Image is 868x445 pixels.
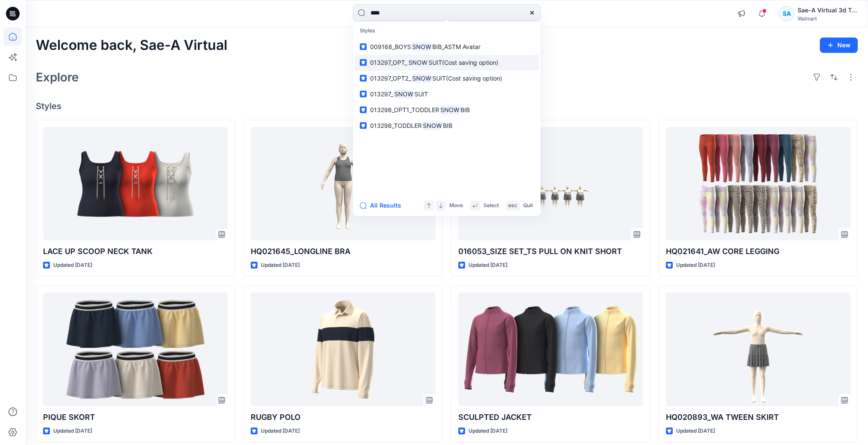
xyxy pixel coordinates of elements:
[666,411,851,423] p: HQ020893_WA TWEEN SKIRT
[43,411,228,423] p: PIQUE SKORT
[261,261,300,270] p: Updated [DATE]
[261,427,300,436] p: Updated [DATE]
[411,42,432,52] mark: SNOW
[43,292,228,406] a: PIQUE SKORT
[43,246,228,257] p: LACE UP SCOOP NECK TANK
[469,261,507,270] p: Updated [DATE]
[43,127,228,240] a: LACE UP SCOOP NECK TANK
[458,292,643,406] a: SCULPTED JACKET
[666,246,851,257] p: HQ021641_AW CORE LEGGING
[355,39,539,55] a: 009168_BOYSSNOWBIB_ASTM Avatar
[53,261,92,270] p: Updated [DATE]
[458,411,643,423] p: SCULPTED JACKET
[666,292,851,406] a: HQ020893_WA TWEEN SKIRT
[355,102,539,118] a: 013298_OPT1_TODDLERSNOWBIB
[439,105,460,115] mark: SNOW
[251,292,435,406] a: RUGBY POLO
[428,59,498,66] span: SUIT(Cost saving option)
[355,86,539,102] a: 013297_SNOWSUIT
[798,15,857,22] div: Walmart
[469,427,507,436] p: Updated [DATE]
[666,127,851,240] a: HQ021641_AW CORE LEGGING
[443,122,452,129] span: BIB
[370,106,439,113] span: 013298_OPT1_TODDLER
[798,5,857,15] div: Sae-A Virtual 3d Team
[407,58,428,67] mark: SNOW
[355,55,539,70] a: 013297_OPT_SNOWSUIT(Cost saving option)
[360,200,407,211] button: All Results
[36,70,79,84] h2: Explore
[483,201,499,210] p: Select
[458,246,643,257] p: 016053_SIZE SET_TS PULL ON KNIT SHORT
[251,411,435,423] p: RUGBY POLO
[355,118,539,133] a: 013298_TODDLERSNOWBIB
[251,127,435,240] a: HQ021645_LONGLINE BRA
[53,427,92,436] p: Updated [DATE]
[432,43,480,50] span: BIB_ASTM Avatar
[460,106,470,113] span: BIB
[370,59,407,66] span: 013297_OPT_
[820,38,858,53] button: New
[370,122,422,129] span: 013298_TODDLER
[676,261,715,270] p: Updated [DATE]
[458,127,643,240] a: 016053_SIZE SET_TS PULL ON KNIT SHORT
[411,73,432,83] mark: SNOW
[422,121,443,130] mark: SNOW
[370,43,411,50] span: 009168_BOYS
[36,38,227,53] h2: Welcome back, Sae-A Virtual
[370,75,411,82] span: 013297_OPT2_
[676,427,715,436] p: Updated [DATE]
[523,201,533,210] p: Quit
[370,90,393,98] span: 013297_
[251,246,435,257] p: HQ021645_LONGLINE BRA
[779,6,794,21] div: SA
[355,70,539,86] a: 013297_OPT2_SNOWSUIT(Cost saving option)
[36,101,858,111] h4: Styles
[432,75,502,82] span: SUIT(Cost saving option)
[355,23,539,39] p: Styles
[393,89,414,99] mark: SNOW
[449,201,463,210] p: Move
[414,90,428,98] span: SUIT
[508,201,517,210] p: esc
